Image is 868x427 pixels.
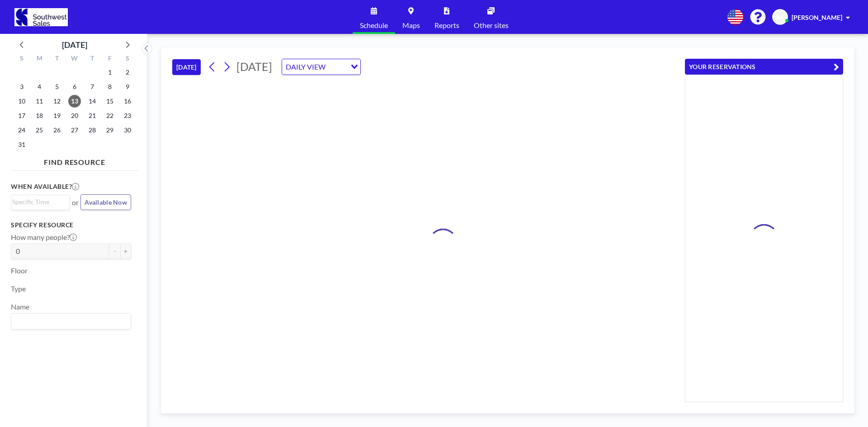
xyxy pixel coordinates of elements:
[80,194,131,210] button: Available Now
[11,221,131,229] h3: Specify resource
[109,244,120,259] button: -
[31,53,48,65] div: M
[104,95,116,108] span: Friday, August 15, 2025
[48,53,66,65] div: T
[118,53,136,65] div: S
[104,124,116,136] span: Friday, August 29, 2025
[236,60,272,73] span: [DATE]
[11,195,70,209] div: Search for option
[33,124,46,136] span: Monday, August 25, 2025
[121,109,134,122] span: Saturday, August 23, 2025
[51,109,63,122] span: Tuesday, August 19, 2025
[15,109,28,122] span: Sunday, August 17, 2025
[68,80,81,93] span: Wednesday, August 6, 2025
[121,66,134,79] span: Saturday, August 2, 2025
[11,266,28,275] label: Floor
[68,124,81,136] span: Wednesday, August 27, 2025
[51,124,63,136] span: Tuesday, August 26, 2025
[104,109,116,122] span: Friday, August 22, 2025
[62,38,87,51] div: [DATE]
[72,198,79,207] span: or
[685,59,843,75] button: YOUR RESERVATIONS
[15,95,28,108] span: Sunday, August 10, 2025
[121,95,134,108] span: Saturday, August 16, 2025
[12,197,65,207] input: Search for option
[360,22,388,29] span: Schedule
[86,80,99,93] span: Thursday, August 7, 2025
[15,124,28,136] span: Sunday, August 24, 2025
[11,314,131,329] div: Search for option
[68,109,81,122] span: Wednesday, August 20, 2025
[68,95,81,108] span: Wednesday, August 13, 2025
[14,8,68,26] img: organization-logo
[51,95,63,108] span: Tuesday, August 12, 2025
[66,53,84,65] div: W
[33,80,46,93] span: Monday, August 4, 2025
[12,315,126,327] input: Search for option
[11,154,138,167] h4: FIND RESOURCE
[15,80,28,93] span: Sunday, August 3, 2025
[121,124,134,136] span: Saturday, August 30, 2025
[83,53,101,65] div: T
[101,53,118,65] div: F
[474,22,509,29] span: Other sites
[792,14,842,21] span: [PERSON_NAME]
[11,284,26,293] label: Type
[172,59,201,75] button: [DATE]
[120,244,131,259] button: +
[13,53,31,65] div: S
[402,22,420,29] span: Maps
[33,109,46,122] span: Monday, August 18, 2025
[11,233,77,242] label: How many people?
[15,138,28,151] span: Sunday, August 31, 2025
[282,59,360,75] div: Search for option
[284,61,327,73] span: DAILY VIEW
[86,95,99,108] span: Thursday, August 14, 2025
[121,80,134,93] span: Saturday, August 9, 2025
[104,66,116,79] span: Friday, August 1, 2025
[11,302,29,311] label: Name
[33,95,46,108] span: Monday, August 11, 2025
[434,22,459,29] span: Reports
[776,13,784,21] span: AL
[51,80,63,93] span: Tuesday, August 5, 2025
[86,109,99,122] span: Thursday, August 21, 2025
[85,198,127,206] span: Available Now
[86,124,99,136] span: Thursday, August 28, 2025
[104,80,116,93] span: Friday, August 8, 2025
[328,61,345,73] input: Search for option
